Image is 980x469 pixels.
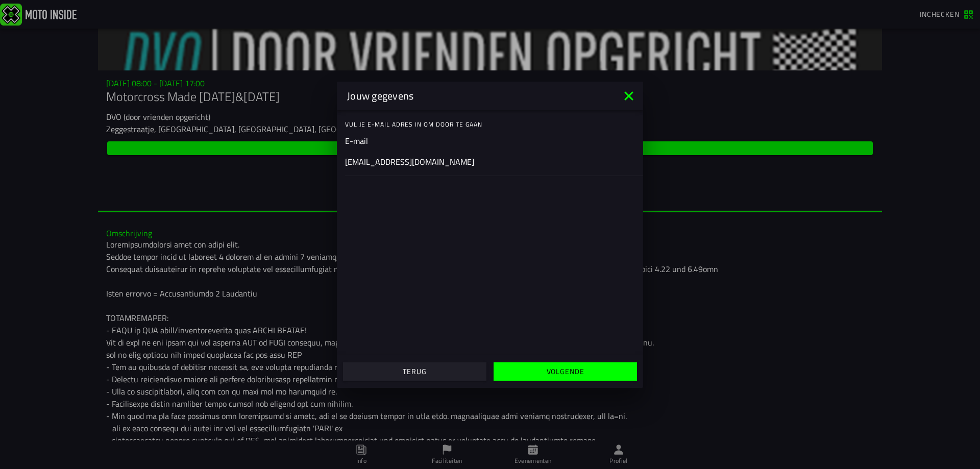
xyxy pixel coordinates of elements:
ion-input: E-mail [345,135,635,176]
ion-title: Jouw gegevens [337,88,621,104]
ion-button: Terug [343,362,486,381]
ion-label: Vul je E-mail adres in om door te gaan [345,120,643,129]
ion-text: Volgende [547,368,584,375]
input: E-mail [345,155,635,167]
